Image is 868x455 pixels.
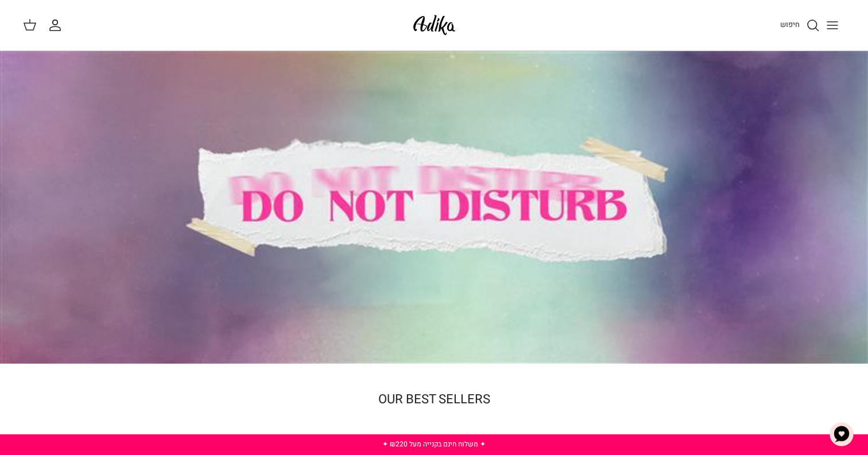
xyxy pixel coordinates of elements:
a: ✦ משלוח חינם בקנייה מעל ₪220 ✦ [382,439,486,449]
button: Toggle menu [820,13,845,38]
a: OUR BEST SELLERS [378,391,490,409]
button: צ'אט [824,417,859,452]
a: החשבון שלי [48,18,67,32]
img: Adika IL [410,11,459,38]
span: חיפוש [780,19,800,30]
a: חיפוש [780,18,820,32]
